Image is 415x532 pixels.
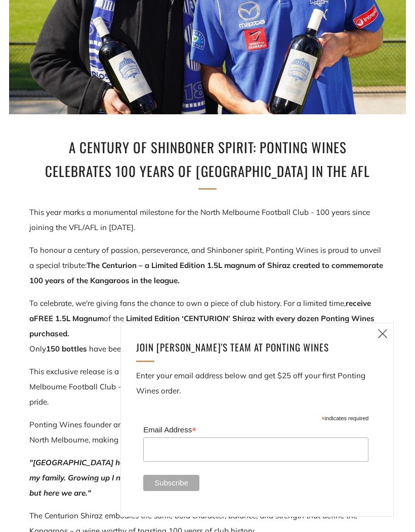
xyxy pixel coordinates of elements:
[126,314,184,323] strong: Limited Edition ‘
[29,298,371,323] span: To celebrate, we're giving fans the chance to own a piece of club history. For a limited time,
[104,314,124,323] span: of the
[29,260,383,285] strong: The Centurion – a Limited Edition 1.5L magnum of Shiraz created to commemorate 100 years of the K...
[29,245,381,270] span: To honour a century of passion, perseverance, and Shinboner spirit, Ponting Wines is proud to unv...
[29,344,46,353] span: Only
[136,338,366,356] h4: Join [PERSON_NAME]'s team at ponting Wines
[34,314,104,323] strong: FREE 1.5L Magnum
[29,420,385,445] span: Ponting Wines founder and cricket legend [PERSON_NAME] has long been a passionate supporter of No...
[29,367,368,407] span: This exclusive release is a proud extension of the partnership between Ponting Wines and North Me...
[29,207,370,232] span: This year marks a monumental milestone for the North Melbourne Football Club - 100 years since jo...
[136,368,378,398] p: Enter your email address below and get $25 off your first Ponting Wines order.
[87,344,327,353] span: have been produced, making this a collector’s item not to be missed.
[29,314,375,338] strong: CENTURION’ Shiraz with every dozen Ponting Wines purchased.
[143,422,368,436] label: Email Address
[143,475,199,491] input: Subscribe
[143,413,368,422] div: indicates required
[29,298,371,323] strong: receive a
[29,458,384,498] em: "[GEOGRAPHIC_DATA] has been a huge part of my life. The club means so much to me and also to my f...
[46,344,87,353] strong: 150 bottles
[40,136,375,184] h1: A Century of Shinboner Spirit: Ponting Wines Celebrates 100 Years of [GEOGRAPHIC_DATA] in the AFL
